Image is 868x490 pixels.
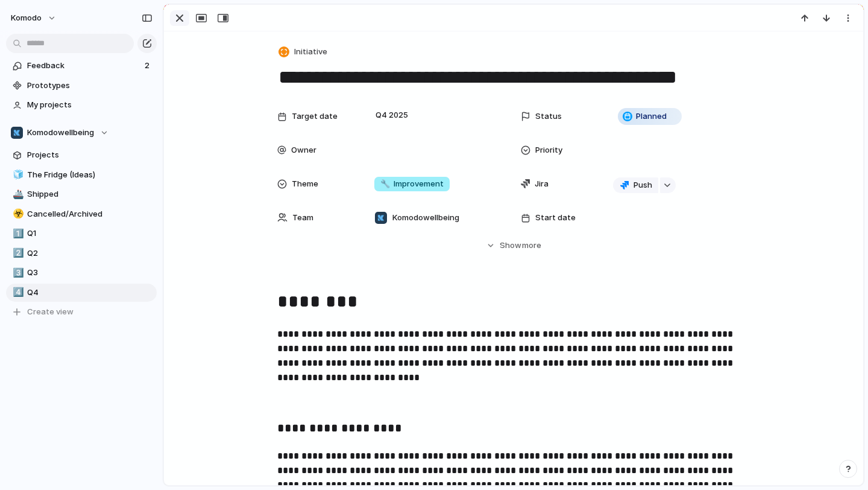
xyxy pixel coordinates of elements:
[6,244,157,262] a: 2️⃣Q2
[392,212,459,224] span: Komodowellbeing
[27,227,153,240] span: Q1
[27,188,153,200] span: Shipped
[292,178,318,190] span: Theme
[27,149,153,161] span: Projects
[11,247,23,259] button: 2️⃣
[294,46,327,58] span: Initiative
[522,240,541,252] span: more
[6,224,157,243] a: 1️⃣Q1
[277,235,750,256] button: Showmore
[291,144,316,156] span: Owner
[27,287,153,299] span: Q4
[613,177,658,193] button: Push
[292,110,338,122] span: Target date
[6,77,157,95] a: Prototypes
[27,306,74,318] span: Create view
[500,240,521,252] span: Show
[535,110,562,122] span: Status
[11,169,23,181] button: 🧊
[535,212,576,224] span: Start date
[11,12,42,24] span: Komodo
[636,110,667,122] span: Planned
[6,205,157,223] a: ☣️Cancelled/Archived
[6,57,157,75] a: Feedback2
[380,178,444,190] span: Improvement
[276,43,331,61] button: Initiative
[6,166,157,184] a: 🧊The Fridge (Ideas)
[373,108,411,122] span: Q4 2025
[13,285,21,299] div: 4️⃣
[6,264,157,282] a: 3️⃣Q3
[27,80,153,92] span: Prototypes
[27,99,153,111] span: My projects
[145,60,152,72] span: 2
[27,267,153,279] span: Q3
[27,60,141,72] span: Feedback
[634,179,652,191] span: Push
[6,96,157,114] a: My projects
[27,247,153,259] span: Q2
[11,227,23,240] button: 1️⃣
[27,208,153,220] span: Cancelled/Archived
[292,212,313,224] span: Team
[27,127,94,139] span: Komodowellbeing
[6,185,157,203] a: 🚢Shipped
[13,266,21,280] div: 3️⃣
[535,178,549,190] span: Jira
[13,188,21,202] div: 🚢
[6,303,157,321] button: Create view
[11,287,23,299] button: 4️⃣
[11,188,23,200] button: 🚢
[13,246,21,260] div: 2️⃣
[11,208,23,220] button: ☣️
[13,168,21,182] div: 🧊
[27,169,153,181] span: The Fridge (Ideas)
[5,8,63,28] button: Komodo
[6,146,157,164] a: Projects
[11,267,23,279] button: 3️⃣
[535,144,562,156] span: Priority
[6,284,157,302] a: 4️⃣Q4
[380,179,390,188] span: 🔧
[13,227,21,241] div: 1️⃣
[6,124,157,142] button: Komodowellbeing
[13,207,21,221] div: ☣️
